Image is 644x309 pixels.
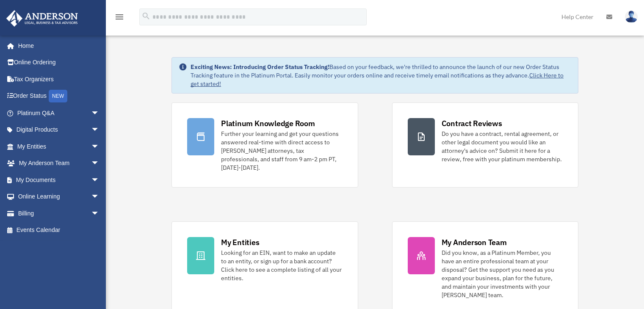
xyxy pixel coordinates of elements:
div: NEW [49,90,67,102]
span: arrow_drop_down [91,155,108,172]
a: Tax Organizers [6,71,112,88]
div: My Entities [221,237,259,248]
span: arrow_drop_down [91,138,108,155]
img: Anderson Advisors Platinum Portal [4,10,80,27]
div: My Anderson Team [442,237,507,248]
span: arrow_drop_down [91,205,108,222]
img: User Pic [625,11,638,23]
a: Click Here to get started! [191,72,564,88]
i: menu [114,12,124,22]
a: Online Learningarrow_drop_down [6,188,112,205]
div: Looking for an EIN, want to make an update to an entity, or sign up for a bank account? Click her... [221,248,342,282]
a: Order StatusNEW [6,88,112,105]
a: My Entitiesarrow_drop_down [6,138,112,155]
a: Billingarrow_drop_down [6,205,112,222]
a: menu [114,15,124,22]
a: My Anderson Teamarrow_drop_down [6,155,112,172]
div: Did you know, as a Platinum Member, you have an entire professional team at your disposal? Get th... [442,248,563,299]
a: Online Ordering [6,54,112,71]
a: My Documentsarrow_drop_down [6,171,112,188]
a: Events Calendar [6,222,112,239]
strong: Exciting News: Introducing Order Status Tracking! [191,63,329,71]
div: Based on your feedback, we're thrilled to announce the launch of our new Order Status Tracking fe... [191,63,571,88]
span: arrow_drop_down [91,105,108,122]
i: search [141,11,151,21]
span: arrow_drop_down [91,171,108,189]
a: Contract Reviews Do you have a contract, rental agreement, or other legal document you would like... [392,102,578,188]
div: Do you have a contract, rental agreement, or other legal document you would like an attorney's ad... [442,130,563,163]
span: arrow_drop_down [91,121,108,139]
a: Digital Productsarrow_drop_down [6,121,112,138]
a: Platinum Knowledge Room Further your learning and get your questions answered real-time with dire... [171,102,358,188]
div: Contract Reviews [442,118,502,129]
a: Platinum Q&Aarrow_drop_down [6,105,112,121]
div: Platinum Knowledge Room [221,118,315,129]
span: arrow_drop_down [91,188,108,206]
a: Home [6,37,108,54]
div: Further your learning and get your questions answered real-time with direct access to [PERSON_NAM... [221,130,342,172]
